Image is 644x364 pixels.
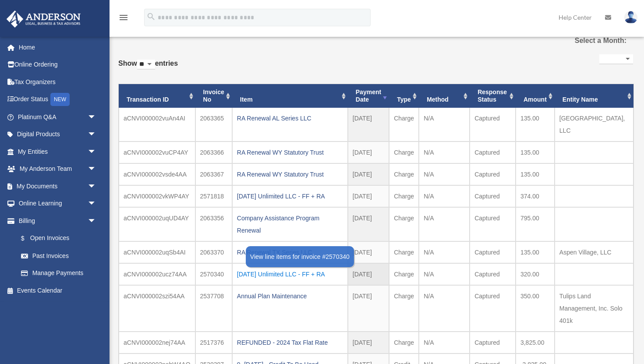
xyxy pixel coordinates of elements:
[389,185,419,207] td: Charge
[237,268,343,280] div: [DATE] Unlimited LLC - FF + RA
[195,108,232,141] td: 2063365
[195,163,232,185] td: 2063367
[6,160,110,178] a: My Anderson Teamarrow_drop_down
[232,84,348,108] th: Item: activate to sort column ascending
[516,285,555,332] td: 350.00
[516,263,555,285] td: 320.00
[419,185,470,207] td: N/A
[6,91,110,109] a: Order StatusNEW
[195,241,232,263] td: 2063370
[470,163,516,185] td: Captured
[348,207,389,241] td: [DATE]
[348,141,389,163] td: [DATE]
[470,84,516,108] th: Response Status: activate to sort column ascending
[470,241,516,263] td: Captured
[12,230,110,247] a: $Open Invoices
[348,108,389,141] td: [DATE]
[419,241,470,263] td: N/A
[6,108,110,126] a: Platinum Q&Aarrow_drop_down
[555,108,633,141] td: [GEOGRAPHIC_DATA], LLC
[389,332,419,353] td: Charge
[88,160,105,178] span: arrow_drop_down
[4,11,83,28] img: Anderson Advisors Platinum Portal
[419,141,470,163] td: N/A
[470,332,516,353] td: Captured
[6,212,110,230] a: Billingarrow_drop_down
[119,263,195,285] td: aCNVI000002ucz74AA
[470,263,516,285] td: Captured
[195,332,232,353] td: 2517376
[419,84,470,108] th: Method: activate to sort column ascending
[419,108,470,141] td: N/A
[6,73,110,91] a: Tax Organizers
[516,207,555,241] td: 795.00
[119,241,195,263] td: aCNVI000002uqSb4AI
[555,84,633,108] th: Entity Name: activate to sort column ascending
[88,195,105,213] span: arrow_drop_down
[419,263,470,285] td: N/A
[195,185,232,207] td: 2571818
[516,241,555,263] td: 135.00
[137,60,155,70] select: Showentries
[348,263,389,285] td: [DATE]
[555,285,633,332] td: Tulips Land Management, Inc. Solo 401k
[6,56,110,74] a: Online Ordering
[119,207,195,241] td: aCNVI000002uqUD4AY
[6,126,110,143] a: Digital Productsarrow_drop_down
[389,241,419,263] td: Charge
[6,39,110,56] a: Home
[88,143,105,161] span: arrow_drop_down
[119,163,195,185] td: aCNVI000002vsde4AA
[555,241,633,263] td: Aspen Village, LLC
[554,35,626,47] label: Select a Month:
[348,332,389,353] td: [DATE]
[237,112,343,124] div: RA Renewal AL Series LLC
[119,285,195,332] td: aCNVI000002szi54AA
[195,263,232,285] td: 2570340
[119,185,195,207] td: aCNVI000002vkWP4AY
[348,241,389,263] td: [DATE]
[237,190,343,202] div: [DATE] Unlimited LLC - FF + RA
[348,84,389,108] th: Payment Date: activate to sort column ascending
[6,177,110,195] a: My Documentsarrow_drop_down
[237,146,343,159] div: RA Renewal WY Statutory Trust
[419,163,470,185] td: N/A
[6,282,110,299] a: Events Calendar
[237,290,343,302] div: Annual Plan Maintenance
[419,285,470,332] td: N/A
[516,84,555,108] th: Amount: activate to sort column ascending
[237,246,343,258] div: RA Renewal TX Series LLC
[119,84,195,108] th: Transaction ID: activate to sort column ascending
[470,285,516,332] td: Captured
[348,185,389,207] td: [DATE]
[6,143,110,160] a: My Entitiesarrow_drop_down
[389,285,419,332] td: Charge
[470,207,516,241] td: Captured
[88,177,105,195] span: arrow_drop_down
[389,84,419,108] th: Type: activate to sort column ascending
[119,141,195,163] td: aCNVI000002vuCP4AY
[88,108,105,126] span: arrow_drop_down
[470,185,516,207] td: Captured
[516,141,555,163] td: 135.00
[12,265,110,282] a: Manage Payments
[26,233,30,244] span: $
[516,163,555,185] td: 135.00
[119,108,195,141] td: aCNVI000002vuAn4AI
[118,15,129,23] a: menu
[12,247,105,265] a: Past Invoices
[348,285,389,332] td: [DATE]
[389,141,419,163] td: Charge
[88,126,105,144] span: arrow_drop_down
[195,141,232,163] td: 2063366
[470,108,516,141] td: Captured
[237,336,343,349] div: REFUNDED - 2024 Tax Flat Rate
[389,163,419,185] td: Charge
[50,93,70,106] div: NEW
[389,207,419,241] td: Charge
[389,263,419,285] td: Charge
[470,141,516,163] td: Captured
[419,332,470,353] td: N/A
[516,108,555,141] td: 135.00
[624,11,637,24] img: User Pic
